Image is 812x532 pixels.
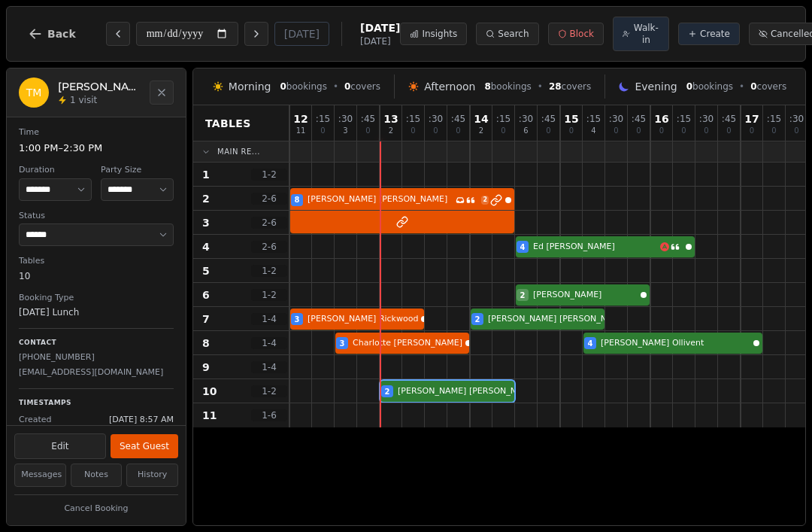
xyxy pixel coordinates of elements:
[338,114,353,123] span: : 30
[308,313,418,326] span: [PERSON_NAME] Rickwood
[686,81,692,92] span: 0
[549,81,591,93] span: covers
[19,338,174,348] p: Contact
[496,114,511,123] span: : 15
[19,78,49,108] div: TM
[613,17,669,51] button: Walk-in
[202,167,210,182] span: 1
[205,116,251,131] span: Tables
[14,500,178,518] button: Cancel Booking
[19,351,174,364] p: [PHONE_NUMBER]
[520,290,526,301] span: 2
[750,81,786,93] span: covers
[601,337,750,350] span: [PERSON_NAME] Ollivent
[767,114,781,123] span: : 15
[202,287,210,302] span: 6
[296,127,306,135] span: 11
[244,22,268,46] button: Next day
[19,141,174,156] dd: 1:00 PM – 2:30 PM
[678,23,740,45] button: Create
[19,269,174,283] dd: 10
[202,360,210,375] span: 9
[633,22,659,46] span: Walk-in
[519,114,533,123] span: : 30
[474,114,488,124] span: 14
[520,242,526,253] span: 4
[344,81,380,93] span: covers
[789,114,804,123] span: : 30
[101,164,174,177] dt: Party Size
[569,127,574,135] span: 0
[533,289,638,302] span: [PERSON_NAME]
[19,210,174,223] dt: Status
[280,81,286,92] span: 0
[295,194,300,205] span: 8
[251,265,287,277] span: 1 - 2
[19,306,174,319] dd: [DATE] Lunch
[722,114,736,123] span: : 45
[479,127,483,135] span: 2
[14,433,106,459] button: Edit
[398,385,538,398] span: [PERSON_NAME] [PERSON_NAME]
[293,114,308,124] span: 12
[654,114,668,124] span: 16
[320,127,325,135] span: 0
[739,81,744,93] span: •
[501,127,505,135] span: 0
[588,338,593,349] span: 4
[475,314,480,325] span: 2
[476,23,538,45] button: Search
[70,94,97,106] span: 1 visit
[202,408,217,423] span: 11
[422,28,457,40] span: Insights
[251,409,287,421] span: 1 - 6
[251,169,287,181] span: 1 - 2
[433,127,438,135] span: 0
[340,338,345,349] span: 3
[481,196,489,205] span: 2
[609,114,623,123] span: : 30
[274,22,329,46] button: [DATE]
[251,193,287,205] span: 2 - 6
[744,114,759,124] span: 17
[484,81,490,92] span: 8
[16,16,88,52] button: Back
[111,434,178,458] button: Seat Guest
[699,114,714,123] span: : 30
[19,126,174,139] dt: Time
[333,81,338,93] span: •
[251,313,287,325] span: 1 - 4
[202,215,210,230] span: 3
[570,28,594,40] span: Block
[671,242,680,251] svg: Customer message
[19,164,92,177] dt: Duration
[150,81,174,105] button: Close
[251,217,287,229] span: 2 - 6
[546,127,550,135] span: 0
[429,114,443,123] span: : 30
[750,81,756,92] span: 0
[541,114,556,123] span: : 45
[660,242,669,251] svg: Allergens: Gluten
[202,336,210,351] span: 8
[389,127,393,135] span: 2
[365,127,370,135] span: 0
[614,127,618,135] span: 0
[360,35,400,47] span: [DATE]
[586,114,601,123] span: : 15
[677,114,691,123] span: : 15
[451,114,465,123] span: : 45
[488,313,628,326] span: [PERSON_NAME] [PERSON_NAME]
[750,127,754,135] span: 0
[109,414,174,427] span: [DATE] 8:57 AM
[19,414,52,427] span: Created
[19,292,174,305] dt: Booking Type
[466,196,475,205] svg: Customer message
[343,127,347,135] span: 3
[251,241,287,253] span: 2 - 6
[19,366,174,379] p: [EMAIL_ADDRESS][DOMAIN_NAME]
[700,28,730,40] span: Create
[251,361,287,373] span: 1 - 4
[686,81,733,93] span: bookings
[636,127,641,135] span: 0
